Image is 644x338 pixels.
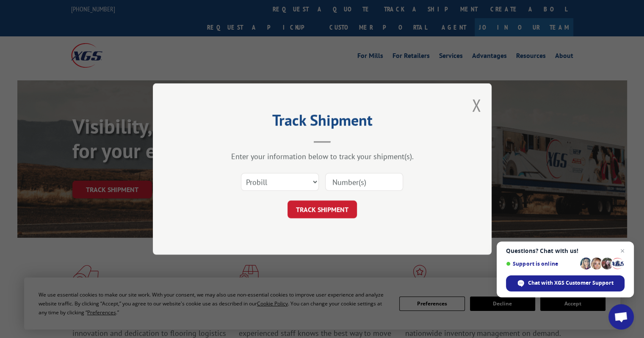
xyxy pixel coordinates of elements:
[506,261,577,267] span: Support is online
[528,279,614,287] span: Chat with XGS Customer Support
[195,114,449,130] h2: Track Shipment
[287,201,357,218] button: TRACK SHIPMENT
[472,94,481,116] button: Close modal
[608,304,634,330] div: Open chat
[325,173,403,191] input: Number(s)
[195,151,449,161] div: Enter your information below to track your shipment(s).
[506,247,625,254] span: Questions? Chat with us!
[506,275,625,291] div: Chat with XGS Customer Support
[617,246,627,256] span: Close chat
